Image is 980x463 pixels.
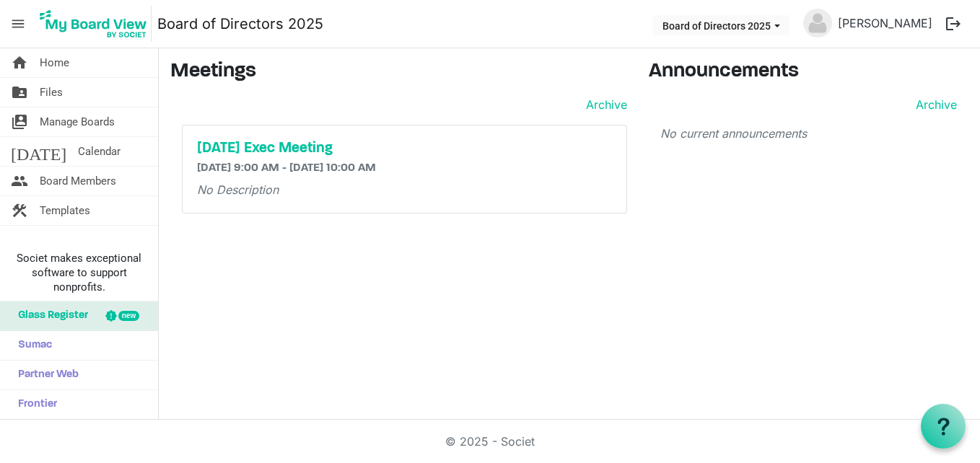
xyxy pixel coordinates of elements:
[6,251,152,294] span: Societ makes exceptional software to support nonprofits.
[11,167,28,195] span: people
[11,48,28,77] span: home
[40,196,90,225] span: Templates
[803,9,832,38] img: no-profile-picture.svg
[11,78,28,107] span: folder_shared
[170,60,627,84] h3: Meetings
[910,96,957,113] a: Archive
[649,60,968,84] h3: Announcements
[35,6,157,42] a: My Board View Logo
[4,10,32,38] span: menu
[78,137,121,166] span: Calendar
[40,48,69,77] span: Home
[832,9,938,38] a: [PERSON_NAME]
[445,434,535,449] a: © 2025 - Societ
[157,9,323,38] a: Board of Directors 2025
[11,301,88,330] span: Glass Register
[40,78,63,107] span: Files
[118,311,139,321] div: new
[197,181,612,198] p: No Description
[40,107,115,136] span: Manage Boards
[35,6,152,42] img: My Board View Logo
[11,196,28,225] span: construction
[580,96,627,113] a: Archive
[653,15,789,35] button: Board of Directors 2025 dropdownbutton
[197,162,612,175] h6: [DATE] 9:00 AM - [DATE] 10:00 AM
[40,167,116,195] span: Board Members
[11,390,57,419] span: Frontier
[11,137,66,166] span: [DATE]
[11,107,28,136] span: switch_account
[197,140,612,157] a: [DATE] Exec Meeting
[11,361,79,389] span: Partner Web
[660,125,957,142] p: No current announcements
[11,331,52,360] span: Sumac
[938,9,968,39] button: logout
